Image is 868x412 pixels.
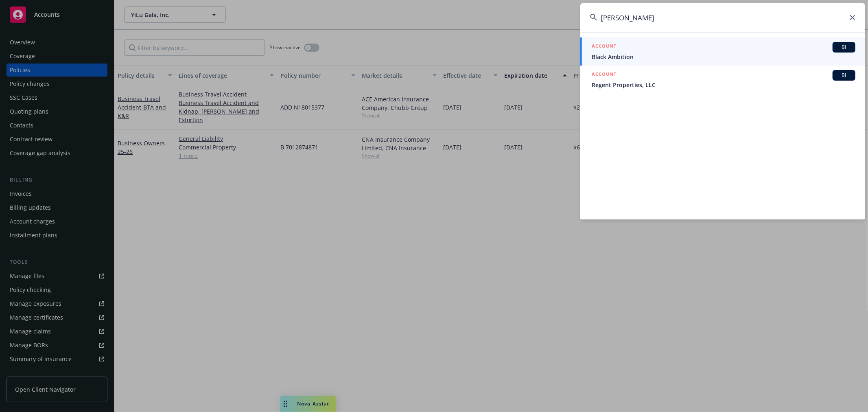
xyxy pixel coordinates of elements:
[592,42,617,52] h5: ACCOUNT
[592,53,855,61] span: Black Ambition
[836,44,852,51] span: BI
[580,37,865,66] a: ACCOUNTBIBlack Ambition
[592,81,855,89] span: Regent Properties, LLC
[836,72,852,79] span: BI
[580,66,865,94] a: ACCOUNTBIRegent Properties, LLC
[592,70,617,80] h5: ACCOUNT
[580,3,865,32] input: Search...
